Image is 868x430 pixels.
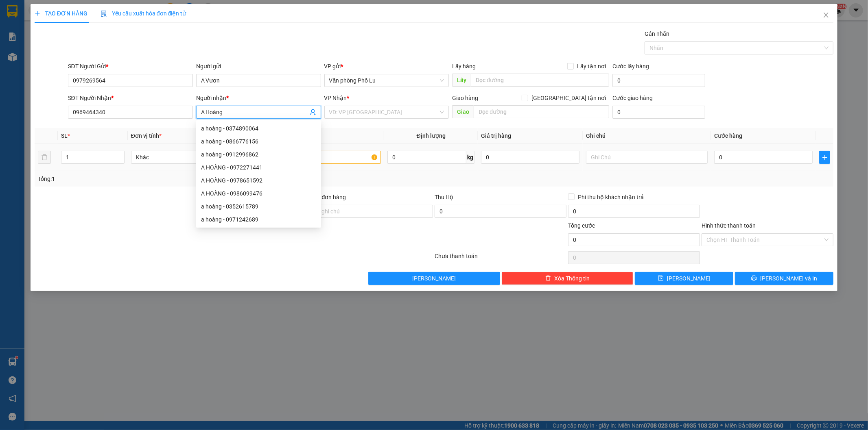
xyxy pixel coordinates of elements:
span: [PERSON_NAME] [412,274,456,283]
input: Ghi chú đơn hàng [302,205,433,218]
span: TẠO ĐƠN HÀNG [35,10,87,17]
span: Khác [136,151,248,163]
div: A HOÀNG - 0986099476 [201,189,316,198]
div: a hoàng - 0912996862 [196,148,321,161]
button: [PERSON_NAME] [368,272,500,285]
span: save [658,275,664,282]
label: Ghi chú đơn hàng [302,194,346,200]
span: Văn phòng Phố Lu [329,74,444,87]
span: Giao hàng [452,95,478,101]
div: a hoàng - 0971242689 [201,215,316,224]
button: printer[PERSON_NAME] và In [735,272,833,285]
span: close [823,12,829,18]
button: save[PERSON_NAME] [635,272,733,285]
span: Yêu cầu xuất hóa đơn điện tử [101,10,186,17]
label: Cước giao hàng [612,95,653,101]
input: Ghi Chú [586,151,708,164]
div: a hoàng - 0352615789 [196,200,321,213]
div: a hoàng - 0971242689 [196,213,321,226]
input: Cước giao hàng [612,106,705,119]
div: Người gửi [196,62,321,71]
span: delete [545,275,551,282]
span: Định lượng [417,132,446,139]
div: a hoàng - 0866776156 [201,137,316,146]
span: Lấy [452,74,471,87]
div: A HOÀNG - 0978651592 [196,174,321,187]
span: Lấy hàng [452,63,476,69]
div: A HOÀNG - 0978651592 [201,176,316,185]
input: 0 [481,151,579,164]
span: Giao [452,105,474,118]
span: [PERSON_NAME] và In [760,274,817,283]
div: a hoàng - 0374890064 [196,122,321,135]
span: Giá trị hàng [481,132,511,139]
span: plus [35,11,40,16]
span: Phí thu hộ khách nhận trả [575,193,647,202]
div: a hoàng - 0374890064 [201,124,316,133]
div: A HOÀNG - 0972271441 [196,161,321,174]
input: Dọc đường [474,105,609,118]
div: A HOÀNG - 0972271441 [201,163,316,172]
div: a hoàng - 0352615789 [201,202,316,211]
span: printer [751,275,757,282]
label: Hình thức thanh toán [702,222,756,229]
span: Tổng cước [568,222,595,229]
span: VP Nhận [324,95,347,101]
input: Dọc đường [471,74,609,87]
input: Cước lấy hàng [612,74,705,87]
button: delete [38,151,51,164]
span: SL [61,132,68,139]
div: SĐT Người Gửi [68,62,193,71]
div: Người nhận [196,93,321,102]
div: Tổng: 1 [38,174,335,183]
span: Lấy tận nơi [574,62,609,71]
label: Cước lấy hàng [612,63,649,69]
span: Thu Hộ [435,194,453,200]
div: A HOÀNG - 0986099476 [196,187,321,200]
button: Close [815,4,837,27]
span: Đơn vị tính [131,132,162,139]
div: SĐT Người Nhận [68,93,193,102]
div: VP gửi [324,62,449,71]
div: a hoàng - 0912996862 [201,150,316,159]
span: [PERSON_NAME] [667,274,711,283]
div: Chưa thanh toán [434,252,568,266]
span: plus [820,154,830,161]
span: Xóa Thông tin [554,274,590,283]
span: Cước hàng [714,132,742,139]
img: icon [101,11,107,17]
div: a hoàng - 0866776156 [196,135,321,148]
label: Gán nhãn [645,30,669,37]
button: deleteXóa Thông tin [502,272,634,285]
span: [GEOGRAPHIC_DATA] tận nơi [528,93,609,102]
button: plus [819,151,830,164]
th: Ghi chú [583,128,711,144]
span: kg [466,151,474,164]
span: user-add [310,109,316,115]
